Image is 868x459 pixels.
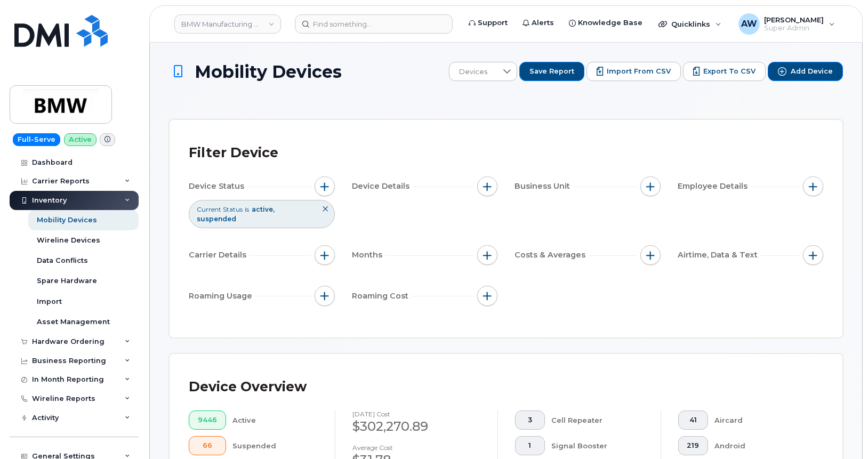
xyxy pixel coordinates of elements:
span: Roaming Cost [352,291,412,302]
div: Cell Repeater [551,410,644,430]
button: 41 [678,410,709,430]
button: 9446 [189,410,226,430]
iframe: Messenger Launcher [822,413,860,451]
span: Costs & Averages [515,249,589,261]
div: Active [232,410,318,430]
span: is [245,205,249,214]
span: Airtime, Data & Text [678,249,761,261]
button: Export to CSV [683,62,766,81]
span: Add Device [791,67,833,76]
span: 3 [524,416,536,424]
span: Device Details [352,181,413,192]
span: Carrier Details [189,249,250,261]
span: active [252,205,275,213]
div: $302,270.89 [352,417,481,436]
span: 219 [687,441,699,450]
button: 66 [189,436,226,455]
button: Import from CSV [586,62,681,81]
div: Signal Booster [551,436,644,455]
span: 66 [198,441,217,450]
button: Save Report [519,62,584,81]
div: Suspended [232,436,318,455]
span: Employee Details [678,181,751,192]
div: Aircard [714,410,806,430]
span: Import from CSV [607,67,671,76]
span: Current Status [197,205,243,214]
h4: Average cost [352,444,481,451]
button: Add Device [768,62,843,81]
span: 9446 [198,416,217,424]
div: Device Overview [189,373,307,401]
span: Save Report [529,67,574,76]
div: Filter Device [189,139,278,167]
button: 1 [515,436,545,455]
span: Devices [449,62,497,82]
button: 219 [678,436,709,455]
h4: [DATE] cost [352,410,481,417]
span: Device Status [189,181,247,192]
span: Months [352,249,385,261]
span: suspended [197,215,236,223]
span: 41 [687,416,699,424]
span: Business Unit [515,181,573,192]
span: Export to CSV [703,67,756,76]
button: 3 [515,410,545,430]
div: Android [714,436,806,455]
span: Roaming Usage [189,291,255,302]
span: 1 [524,441,536,450]
span: Mobility Devices [195,62,342,81]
